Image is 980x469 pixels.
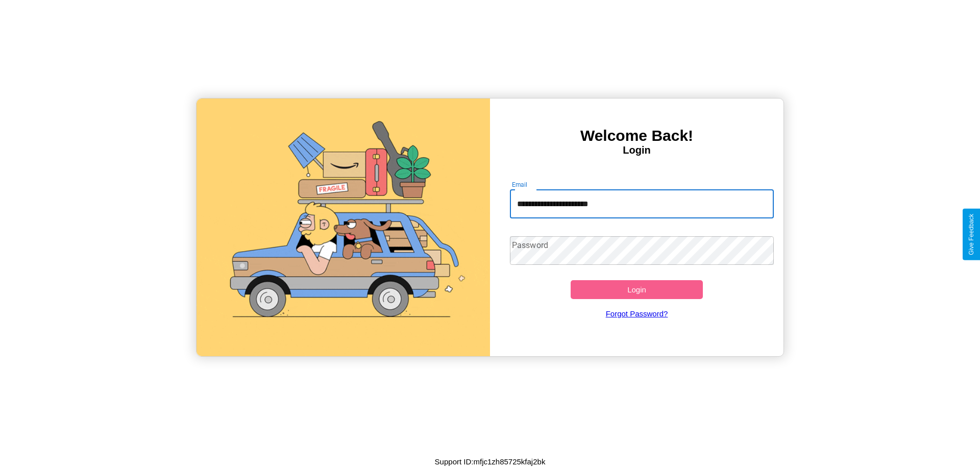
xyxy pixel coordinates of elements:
a: Forgot Password? [505,299,769,328]
h3: Welcome Back! [490,127,783,144]
button: Login [571,280,703,299]
img: gif [197,98,490,356]
label: Email [512,180,528,189]
h4: Login [490,144,783,156]
div: Give Feedback [968,214,975,255]
p: Support ID: mfjc1zh85725kfaj2bk [435,455,546,468]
